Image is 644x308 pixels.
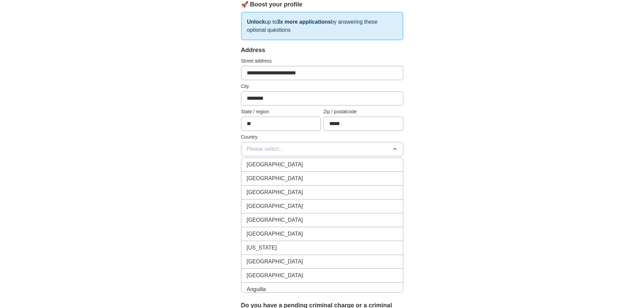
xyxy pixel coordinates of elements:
[247,285,266,293] span: Anguilla
[247,258,303,266] span: [GEOGRAPHIC_DATA]
[247,19,265,25] strong: Unlock
[241,12,403,40] p: up to by answering these optional questions
[241,83,403,90] label: City
[241,46,403,55] div: Address
[247,145,284,153] span: Please select...
[241,142,403,156] button: Please select...
[247,244,277,252] span: [US_STATE]
[247,230,303,238] span: [GEOGRAPHIC_DATA]
[247,161,303,169] span: [GEOGRAPHIC_DATA]
[241,134,403,141] label: Country
[247,174,303,183] span: [GEOGRAPHIC_DATA]
[277,19,331,25] strong: 3x more applications
[247,188,303,196] span: [GEOGRAPHIC_DATA]
[324,108,403,115] label: Zip / postalcode
[247,271,303,280] span: [GEOGRAPHIC_DATA]
[247,216,303,224] span: [GEOGRAPHIC_DATA]
[241,57,403,65] label: Street address
[241,108,321,115] label: State / region
[247,202,303,210] span: [GEOGRAPHIC_DATA]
